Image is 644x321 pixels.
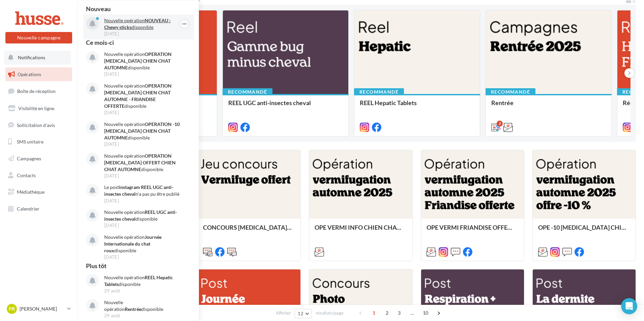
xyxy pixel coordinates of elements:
button: Nouvelle campagne [5,32,72,43]
span: Boîte de réception [17,88,56,94]
a: Calendrier [4,202,74,216]
div: CONCOURS [MEDICAL_DATA] OFFERT AUTOMNE 2025 [203,224,295,237]
span: PR [9,306,15,312]
span: 3 [394,308,405,318]
a: PR [PERSON_NAME] [5,302,72,315]
button: Notifications [4,51,71,65]
div: Open Intercom Messenger [621,298,637,314]
div: Recommandé [486,88,535,96]
a: Sollicitation d'avis [4,118,74,132]
a: Opérations [4,67,74,82]
span: Contacts [17,172,36,178]
span: 10 [420,308,431,318]
span: Campagnes [17,156,41,161]
span: Notifications [18,55,45,60]
a: Médiathèque [4,185,74,199]
span: Visibilité en ligne [18,105,54,111]
span: 1 [369,308,379,318]
div: REEL UGC anti-insectes cheval [228,99,343,113]
span: Afficher [276,310,291,316]
div: OPE VERMI FRIANDISE OFFERTE CHIEN CHAT AUTOMNE [427,224,519,237]
div: Recommandé [354,88,404,96]
div: REEL Hepatic Tablets [360,99,474,113]
div: Recommandé [223,88,272,96]
div: OPE VERMI INFO CHIEN CHAT AUTOMNE [315,224,407,237]
span: SMS unitaire [17,139,43,145]
a: Contacts [4,168,74,183]
div: 2 [497,121,503,127]
a: Boîte de réception [4,84,74,98]
span: 12 [298,311,303,316]
span: résultats/page [316,310,344,316]
span: Opérations [18,71,41,77]
a: Visibilité en ligne [4,101,74,116]
a: Campagnes [4,152,74,166]
div: Rentrée [491,99,606,113]
p: [PERSON_NAME] [20,306,64,312]
a: SMS unitaire [4,135,74,149]
span: Sollicitation d'avis [17,122,55,128]
div: OPE -10 [MEDICAL_DATA] CHIEN CHAT AUTOMNE [538,224,630,237]
span: Calendrier [17,206,39,212]
span: ... [407,308,418,318]
button: 12 [295,309,312,318]
span: Médiathèque [17,189,45,195]
span: 2 [382,308,392,318]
